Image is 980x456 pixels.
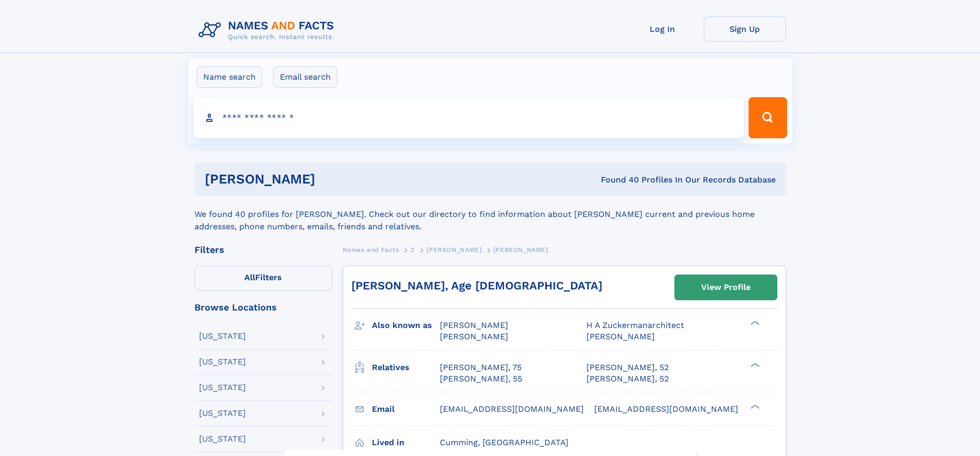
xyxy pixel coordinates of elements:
div: Filters [194,245,332,254]
a: [PERSON_NAME], Age [DEMOGRAPHIC_DATA] [351,279,602,292]
a: [PERSON_NAME] [426,243,482,256]
a: View Profile [675,275,777,300]
span: All [244,272,255,282]
span: Cumming, [GEOGRAPHIC_DATA] [440,437,568,447]
a: Log In [621,16,704,42]
div: We found 40 profiles for [PERSON_NAME]. Check out our directory to find information about [PERSON... [194,196,786,233]
div: Browse Locations [194,303,332,312]
span: [PERSON_NAME] [426,246,482,253]
input: search input [193,97,744,138]
img: Logo Names and Facts [194,16,343,44]
span: [EMAIL_ADDRESS][DOMAIN_NAME] [440,404,584,414]
div: [US_STATE] [199,384,246,392]
div: Found 40 Profiles In Our Records Database [458,174,776,186]
span: [PERSON_NAME] [440,320,508,330]
div: View Profile [701,276,751,299]
a: Sign Up [704,16,786,42]
a: [PERSON_NAME], 55 [440,373,522,385]
span: [PERSON_NAME] [440,332,508,341]
span: H A Zuckermanarchitect [586,320,684,330]
label: Filters [194,266,332,290]
h3: Lived in [372,434,440,451]
div: [US_STATE] [199,358,246,366]
h3: Email [372,400,440,418]
label: Name search [197,66,262,88]
h3: Relatives [372,359,440,376]
span: Z [411,246,415,253]
label: Email search [273,66,337,88]
a: Names and Facts [343,243,399,256]
a: Z [411,243,415,256]
div: ❯ [748,320,760,326]
button: Search Button [749,97,787,138]
div: ❯ [748,361,760,368]
div: ❯ [748,403,760,410]
span: [PERSON_NAME] [586,332,655,341]
a: [PERSON_NAME], 52 [586,362,669,373]
a: [PERSON_NAME], 52 [586,373,669,385]
span: [EMAIL_ADDRESS][DOMAIN_NAME] [594,404,738,414]
div: [US_STATE] [199,435,246,443]
div: [US_STATE] [199,332,246,340]
div: [US_STATE] [199,409,246,417]
a: [PERSON_NAME], 75 [440,362,522,373]
span: [PERSON_NAME] [493,246,548,253]
h3: Also known as [372,317,440,334]
h1: [PERSON_NAME] [205,173,458,186]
